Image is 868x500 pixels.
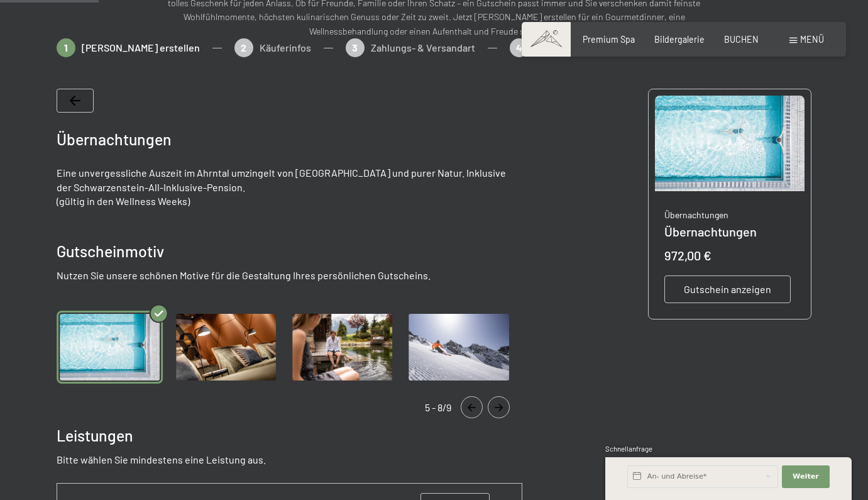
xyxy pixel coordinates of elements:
a: Bildergalerie [654,34,705,45]
a: Premium Spa [583,34,635,45]
a: BUCHEN [724,34,759,45]
span: Schnellanfrage [605,445,652,453]
span: Weiter [793,472,819,482]
button: Weiter [782,465,830,488]
span: Menü [800,34,824,45]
